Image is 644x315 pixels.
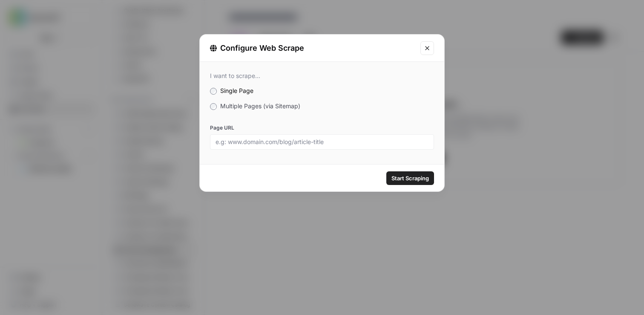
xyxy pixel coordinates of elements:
[210,88,217,95] input: Single Page
[420,41,434,55] button: Close modal
[216,138,428,146] input: e.g: www.domain.com/blog/article-title
[210,72,434,80] div: I want to scrape...
[391,174,429,182] span: Start Scraping
[220,87,253,94] span: Single Page
[210,124,434,132] label: Page URL
[220,102,300,110] span: Multiple Pages (via Sitemap)
[210,103,217,110] input: Multiple Pages (via Sitemap)
[386,171,434,185] button: Start Scraping
[210,42,415,54] div: Configure Web Scrape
